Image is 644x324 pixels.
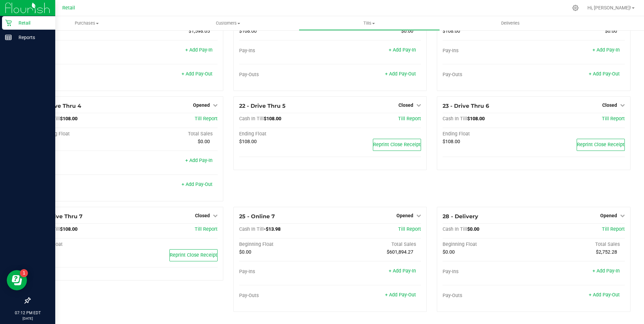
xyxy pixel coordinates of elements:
[589,71,620,77] a: + Add Pay-Out
[239,226,264,232] span: Cash In Till
[158,20,298,26] span: Customers
[239,269,330,275] div: Pay-Ins
[3,316,52,321] p: [DATE]
[5,20,12,26] inline-svg: Retail
[35,72,126,78] div: Pay-Outs
[239,139,257,144] span: $108.00
[60,116,77,122] span: $108.00
[12,33,52,41] p: Reports
[3,310,52,316] p: 07:12 PM EDT
[35,158,126,164] div: Pay-Ins
[592,47,620,53] a: + Add Pay-In
[189,28,210,34] span: $1,598.05
[440,16,581,30] a: Deliveries
[385,292,416,298] a: + Add Pay-Out
[467,116,485,122] span: $108.00
[592,268,620,274] a: + Add Pay-In
[443,293,534,299] div: Pay-Outs
[182,182,213,187] a: + Add Pay-Out
[443,103,489,109] span: 23 - Drive Thru 6
[35,131,126,137] div: Beginning Float
[170,252,217,258] span: Reprint Close Receipt
[587,5,631,10] span: Hi, [PERSON_NAME]!
[169,249,218,261] button: Reprint Close Receipt
[239,249,251,255] span: $0.00
[239,28,257,34] span: $108.00
[299,20,440,26] span: Tills
[589,292,620,298] a: + Add Pay-Out
[239,72,330,78] div: Pay-Outs
[195,226,218,232] a: Till Report
[389,268,416,274] a: + Add Pay-In
[126,131,217,137] div: Total Sales
[443,249,455,255] span: $0.00
[239,213,275,220] span: 25 - Online 7
[443,48,534,54] div: Pay-Ins
[198,139,210,144] span: $0.00
[239,131,330,137] div: Ending Float
[60,226,77,232] span: $108.00
[373,142,421,148] span: Reprint Close Receipt
[443,269,534,275] div: Pay-Ins
[35,213,83,220] span: 24 - Drive Thru 7
[264,226,281,232] span: -$13.98
[443,139,460,144] span: $108.00
[35,182,126,188] div: Pay-Outs
[602,102,617,108] span: Closed
[398,102,413,108] span: Closed
[264,116,281,122] span: $108.00
[534,241,625,248] div: Total Sales
[443,213,478,220] span: 28 - Delivery
[195,213,210,218] span: Closed
[157,16,298,30] a: Customers
[373,139,421,151] button: Reprint Close Receipt
[443,72,534,78] div: Pay-Outs
[35,103,81,109] span: 21 - Drive Thru 4
[443,226,467,232] span: Cash In Till
[62,5,75,11] span: Retail
[35,48,126,54] div: Pay-Ins
[330,241,421,248] div: Total Sales
[387,249,413,255] span: $601,894.27
[239,48,330,54] div: Pay-Ins
[195,116,218,122] a: Till Report
[401,28,413,34] span: $0.00
[398,226,421,232] a: Till Report
[602,226,625,232] a: Till Report
[443,116,467,122] span: Cash In Till
[239,116,264,122] span: Cash In Till
[5,34,12,41] inline-svg: Reports
[16,16,157,30] a: Purchases
[193,102,210,108] span: Opened
[443,28,460,34] span: $108.00
[443,241,534,248] div: Beginning Float
[185,47,213,53] a: + Add Pay-In
[239,241,330,248] div: Beginning Float
[7,270,27,290] iframe: Resource center
[398,116,421,122] a: Till Report
[396,213,413,218] span: Opened
[605,28,617,34] span: $0.00
[299,16,440,30] a: Tills
[443,131,534,137] div: Ending Float
[577,142,624,148] span: Reprint Close Receipt
[239,293,330,299] div: Pay-Outs
[602,116,625,122] span: Till Report
[12,19,52,27] p: Retail
[16,20,157,26] span: Purchases
[35,241,126,248] div: Ending Float
[492,20,529,26] span: Deliveries
[467,226,479,232] span: $0.00
[596,249,617,255] span: $2,752.28
[20,269,28,277] iframe: Resource center unread badge
[577,139,625,151] button: Reprint Close Receipt
[385,71,416,77] a: + Add Pay-Out
[600,213,617,218] span: Opened
[239,103,286,109] span: 22 - Drive Thru 5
